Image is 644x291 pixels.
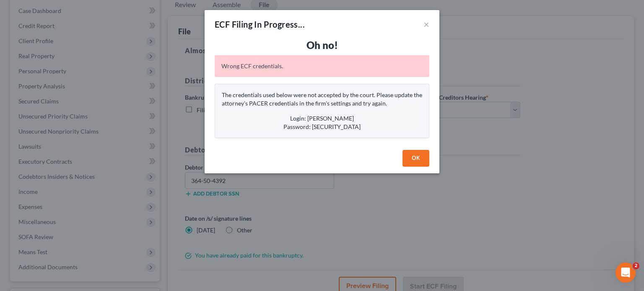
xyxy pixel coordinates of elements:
[402,150,429,167] button: OK
[615,263,636,283] iframe: Intercom live chat
[222,123,422,131] div: Password: [SECURITY_DATA]
[423,19,429,29] button: ×
[215,39,429,52] h3: Oh no!
[215,18,305,30] div: ECF Filing In Progress...
[222,91,422,108] p: The credentials used below were not accepted by the court. Please update the attorney's PACER cre...
[222,114,422,123] div: Login: [PERSON_NAME]
[215,55,429,77] div: Wrong ECF credentials.
[633,263,639,269] span: 2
